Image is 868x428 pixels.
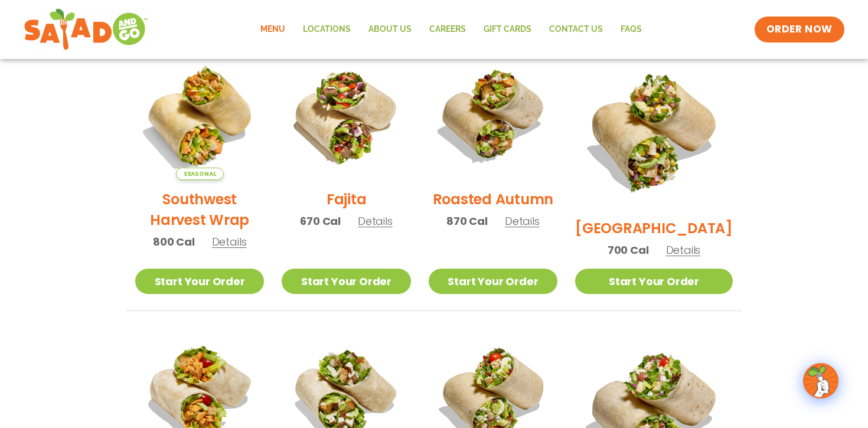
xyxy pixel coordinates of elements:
a: Start Your Order [135,269,264,294]
span: Details [358,214,393,228]
a: ORDER NOW [755,17,844,43]
img: Product photo for Fajita Wrap [282,51,410,180]
span: 670 Cal [300,213,341,229]
nav: Menu [252,16,651,43]
a: Start Your Order [429,269,557,294]
h2: Fajita [327,189,367,210]
h2: Roasted Autumn [433,189,554,210]
span: 700 Cal [608,242,649,258]
span: 870 Cal [446,213,488,229]
span: 800 Cal [153,234,195,250]
h2: [GEOGRAPHIC_DATA] [575,218,733,238]
span: Details [505,214,540,228]
span: Details [666,243,701,257]
span: ORDER NOW [766,22,833,37]
img: Product photo for BBQ Ranch Wrap [575,51,733,209]
img: Product photo for Southwest Harvest Wrap [135,51,264,180]
a: Careers [420,16,475,43]
a: Locations [294,16,360,43]
img: Product photo for Roasted Autumn Wrap [429,51,557,180]
h2: Southwest Harvest Wrap [135,189,264,230]
a: Start Your Order [575,269,733,294]
img: wpChatIcon [804,364,837,397]
a: Contact Us [540,16,612,43]
a: Start Your Order [282,269,410,294]
a: About Us [360,16,420,43]
a: GIFT CARDS [475,16,540,43]
img: new-SAG-logo-768×292 [24,6,148,53]
span: Seasonal [176,168,224,180]
a: Menu [252,16,294,43]
a: FAQs [612,16,651,43]
span: Details [212,234,247,249]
